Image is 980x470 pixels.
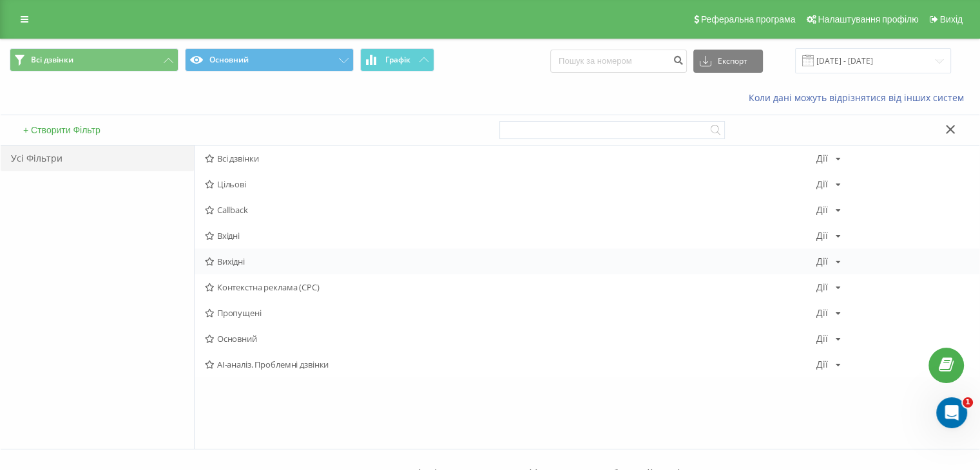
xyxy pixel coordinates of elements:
[749,91,970,104] a: Коли дані можуть відрізнятися вiд інших систем
[205,360,816,369] span: AI-аналіз. Проблемні дзвінки
[1,146,194,171] div: Усі Фільтри
[205,257,816,266] span: Вихідні
[941,124,960,137] button: Закрити
[816,283,828,292] div: Дії
[10,48,178,71] button: Всі дзвінки
[816,257,828,266] div: Дії
[205,180,816,189] span: Цільові
[701,14,796,24] span: Реферальна програма
[205,231,816,240] span: Вхідні
[205,334,816,343] span: Основний
[816,334,828,343] div: Дії
[816,231,828,240] div: Дії
[360,48,434,71] button: Графік
[816,205,828,214] div: Дії
[816,308,828,317] div: Дії
[816,154,828,163] div: Дії
[550,50,687,73] input: Пошук за номером
[205,205,816,214] span: Callback
[816,180,828,189] div: Дії
[936,397,967,428] iframe: Intercom live chat
[940,14,963,24] span: Вихід
[205,283,816,292] span: Контекстна реклама (CPC)
[185,48,354,71] button: Основний
[31,55,73,65] span: Всі дзвінки
[963,397,973,408] span: 1
[205,154,816,163] span: Всі дзвінки
[818,14,918,24] span: Налаштування профілю
[205,308,816,317] span: Пропущені
[816,360,828,369] div: Дії
[19,124,104,136] button: + Створити Фільтр
[385,55,410,64] span: Графік
[693,50,763,73] button: Експорт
